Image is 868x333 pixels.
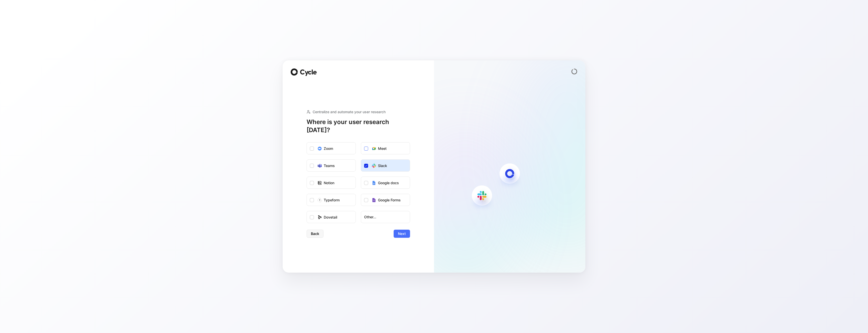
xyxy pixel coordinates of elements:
[398,231,406,237] span: Next
[311,231,319,237] span: Back
[324,197,340,203] div: Typeform
[324,146,333,152] div: Zoom
[378,163,387,169] div: Slack
[324,180,334,186] div: Notion
[324,214,337,220] div: Dovetail
[394,230,410,238] button: Next
[307,109,410,115] div: Centralize and automate your user research
[361,211,410,223] button: Other...
[378,197,401,203] div: Google Forms
[324,163,335,169] div: Teams
[378,146,387,152] div: Meet
[364,214,407,220] span: Other...
[307,230,323,238] button: Back
[378,180,399,186] div: Google docs
[307,118,410,134] h1: Where is your user research [DATE]?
